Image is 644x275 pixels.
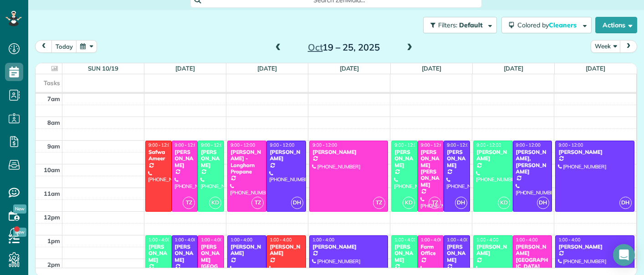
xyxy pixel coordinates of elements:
[47,143,60,150] span: 9am
[476,149,510,162] div: [PERSON_NAME]
[270,237,291,243] span: 1:00 - 4:00
[423,17,497,33] button: Filters: Default
[340,65,359,72] a: [DATE]
[47,95,60,102] span: 7am
[270,142,294,148] span: 9:00 - 12:00
[447,142,471,148] span: 9:00 - 12:00
[501,17,592,33] button: Colored byCleaners
[201,142,225,148] span: 9:00 - 12:00
[446,149,467,168] div: [PERSON_NAME]
[558,149,631,155] div: [PERSON_NAME]
[476,237,498,243] span: 1:00 - 4:00
[230,244,264,257] div: [PERSON_NAME]
[175,237,197,243] span: 1:00 - 4:00
[35,40,52,52] button: prev
[230,149,264,175] div: [PERSON_NAME] - Longhorn Propane
[373,197,385,209] span: TZ
[516,149,549,175] div: [PERSON_NAME], [PERSON_NAME]
[447,237,469,243] span: 1:00 - 4:00
[174,244,195,263] div: [PERSON_NAME]
[209,197,221,209] span: KD
[394,142,419,148] span: 9:00 - 12:00
[257,65,277,72] a: [DATE]
[230,142,255,148] span: 9:00 - 12:00
[44,79,60,87] span: Tasks
[455,197,467,209] span: DH
[595,17,637,33] button: Actions
[251,197,264,209] span: TZ
[287,42,401,52] h2: 19 – 25, 2025
[421,142,445,148] span: 9:00 - 12:00
[516,237,538,243] span: 1:00 - 4:00
[421,237,443,243] span: 1:00 - 4:00
[47,261,60,268] span: 2pm
[175,65,195,72] a: [DATE]
[47,237,60,244] span: 1pm
[269,149,303,162] div: [PERSON_NAME]
[175,142,199,148] span: 9:00 - 12:00
[619,197,632,209] span: DH
[312,244,385,250] div: [PERSON_NAME]
[403,197,415,209] span: KD
[44,166,60,173] span: 10am
[549,21,578,29] span: Cleaners
[51,40,77,52] button: today
[419,17,497,33] a: Filters: Default
[47,119,60,126] span: 8am
[558,244,631,250] div: [PERSON_NAME]
[13,204,26,214] span: New
[476,142,501,148] span: 9:00 - 12:00
[312,142,337,148] span: 9:00 - 12:00
[148,244,169,263] div: [PERSON_NAME]
[201,237,223,243] span: 1:00 - 4:00
[517,21,580,29] span: Colored by
[200,149,221,168] div: [PERSON_NAME]
[586,65,605,72] a: [DATE]
[312,149,385,155] div: [PERSON_NAME]
[291,197,303,209] span: DH
[394,237,416,243] span: 1:00 - 4:00
[504,65,523,72] a: [DATE]
[429,197,441,209] span: TZ
[420,149,441,188] div: [PERSON_NAME] [PERSON_NAME]
[183,197,195,209] span: TZ
[148,142,173,148] span: 9:00 - 12:00
[558,237,580,243] span: 1:00 - 4:00
[420,244,441,257] div: Farm Office
[446,244,467,263] div: [PERSON_NAME]
[558,142,583,148] span: 9:00 - 12:00
[312,237,334,243] span: 1:00 - 4:00
[516,244,549,270] div: [PERSON_NAME][GEOGRAPHIC_DATA]
[459,21,483,29] span: Default
[591,40,621,52] button: Week
[230,237,252,243] span: 1:00 - 4:00
[44,214,60,221] span: 12pm
[516,142,541,148] span: 9:00 - 12:00
[44,190,60,197] span: 11am
[174,149,195,168] div: [PERSON_NAME]
[308,41,323,53] span: Oct
[88,65,118,72] a: Sun 10/19
[438,21,457,29] span: Filters:
[537,197,549,209] span: DH
[422,65,441,72] a: [DATE]
[476,244,510,257] div: [PERSON_NAME]
[148,149,169,162] div: Safwa Ameer
[613,244,635,266] div: Open Intercom Messenger
[498,197,510,209] span: KD
[394,149,415,168] div: [PERSON_NAME]
[394,244,415,263] div: [PERSON_NAME]
[620,40,637,52] button: next
[269,244,303,257] div: [PERSON_NAME]
[148,237,170,243] span: 1:00 - 4:00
